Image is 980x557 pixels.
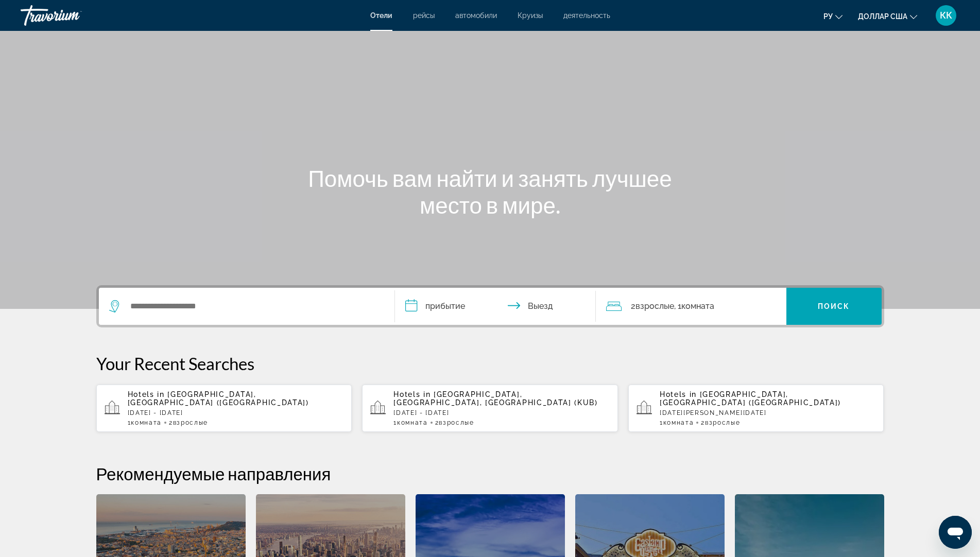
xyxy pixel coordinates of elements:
span: [GEOGRAPHIC_DATA], [GEOGRAPHIC_DATA] ([GEOGRAPHIC_DATA]) [128,390,309,407]
button: Hotels in [GEOGRAPHIC_DATA], [GEOGRAPHIC_DATA] ([GEOGRAPHIC_DATA])[DATE][PERSON_NAME][DATE]1Комна... [628,384,884,432]
span: Взрослые [173,419,208,426]
span: 2 [169,419,208,426]
font: Помочь вам найти и занять лучшее место в мире. [308,165,672,218]
p: Your Recent Searches [96,353,884,374]
button: Поиск [786,288,882,325]
font: доллар США [858,12,907,21]
button: Изменить валюту [858,9,917,24]
iframe: Кнопка запуска окна обмена сообщениями [939,516,972,549]
font: Комната [681,301,714,311]
span: [GEOGRAPHIC_DATA], [GEOGRAPHIC_DATA], [GEOGRAPHIC_DATA] (KUB) [393,390,598,407]
a: деятельность [563,11,610,20]
span: Hotels in [128,390,165,398]
button: Даты заезда и выезда [395,288,596,325]
font: Взрослые [635,301,674,311]
button: Путешественники: 2 взрослых, 0 детей [596,288,786,325]
span: Комната [397,419,428,426]
span: 2 [435,419,474,426]
button: Меню пользователя [933,5,959,26]
button: Hotels in [GEOGRAPHIC_DATA], [GEOGRAPHIC_DATA] ([GEOGRAPHIC_DATA])[DATE] - [DATE]1Комната2Взрослые [96,384,352,432]
p: [DATE][PERSON_NAME][DATE] [660,409,876,416]
a: автомобили [455,11,497,20]
span: 1 [128,419,162,426]
span: Комната [131,419,162,426]
span: Hotels in [393,390,431,398]
button: Hotels in [GEOGRAPHIC_DATA], [GEOGRAPHIC_DATA], [GEOGRAPHIC_DATA] (KUB)[DATE] - [DATE]1Комната2Вз... [362,384,618,432]
a: рейсы [413,11,435,20]
button: Изменить язык [823,9,843,24]
span: Взрослые [705,419,740,426]
font: Поиск [818,302,850,310]
span: Комната [663,419,694,426]
p: [DATE] - [DATE] [128,409,344,416]
a: Круизы [518,11,543,20]
div: Виджет поиска [99,288,882,325]
span: Hotels in [660,390,697,398]
p: [DATE] - [DATE] [393,409,610,416]
a: Травориум [21,2,124,29]
span: 2 [701,419,740,426]
font: , 1 [674,301,681,311]
span: 1 [660,419,694,426]
span: 1 [393,419,427,426]
font: КК [940,10,952,21]
a: Отели [370,11,392,20]
font: 2 [631,301,635,311]
span: [GEOGRAPHIC_DATA], [GEOGRAPHIC_DATA] ([GEOGRAPHIC_DATA]) [660,390,841,407]
span: Взрослые [439,419,474,426]
h2: Рекомендуемые направления [96,463,884,484]
font: ру [823,12,833,21]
